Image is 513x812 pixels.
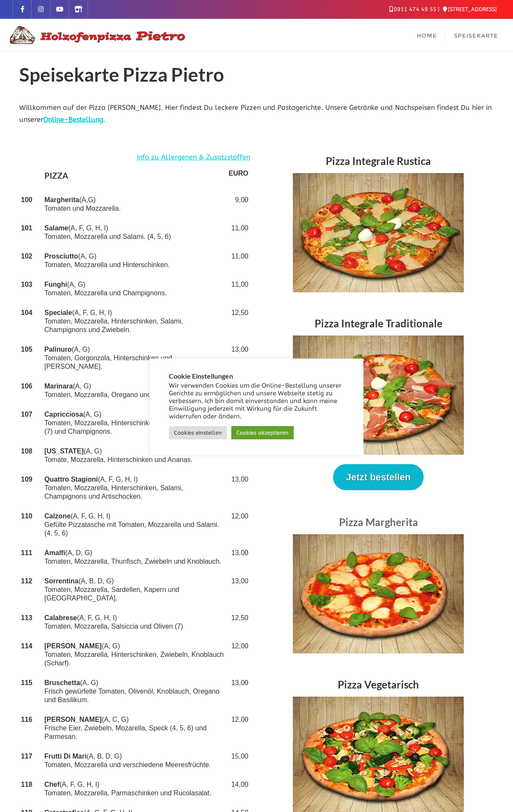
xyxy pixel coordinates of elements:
h4: PIZZA [44,169,225,185]
td: 12,00 [227,441,250,470]
strong: 118 [21,781,32,788]
strong: Marinara [44,382,73,390]
td: 12,00 [227,636,250,673]
strong: [PERSON_NAME] [44,642,102,650]
button: Jetzt bestellen [333,464,424,490]
td: (A, G) Tomaten, Mozzarella, Hinterschinken, Zwiebeln, Knoblauch (Scharf). [43,636,227,673]
td: (A,G) Tomaten und Mozzarella. [43,190,227,218]
img: Speisekarte - Pizza Integrale Traditionale [293,335,464,455]
td: 12,00 [227,506,250,543]
img: Speisekarte - Pizza Margherita [293,534,464,653]
td: (A, G) Tomaten, Mozzarella und Hinterschinken. [43,247,227,275]
td: (A, B, D, G) Tomaten, Mozzarella, Sardellen, Kapern und [GEOGRAPHIC_DATA]. [43,571,227,608]
td: (A, G) Tomate, Mozzarella, Hinterschinken und Ananas. [43,441,227,470]
strong: Frutti Di Mari [44,753,87,760]
strong: 105 [21,346,32,353]
strong: Quattro Stagioni [44,476,98,483]
td: (A, F, G, H, I) Tomaten, Mozzarella, Hinterschinken, Salami, Champignons und Zwiebeln. [43,303,227,340]
strong: 104 [21,309,32,316]
td: 12,00 [227,710,250,747]
a: Info zu Allergenen & Zusatzstoffen [137,151,250,164]
img: Logo [6,25,186,45]
td: (A, F, G, H, I) Tomaten, Mozzarella, Hinterschinken, Salami, Champignons und Artischocken. [43,470,227,506]
strong: Prosciutto [44,253,78,260]
td: 11,00 [227,247,250,275]
strong: 116 [21,716,32,723]
strong: Sorrentina [44,577,79,585]
td: 14,00 [227,775,250,803]
td: (A, G) Tomaten, Mozzarella und Champignons. [43,275,227,303]
td: (A, F, G, H, I) Tomaten, Mozzarella, Parmaschinken und Rucolasalat. [43,775,227,803]
h5: Cookie Einstellungen [169,372,344,380]
strong: 102 [21,253,32,260]
strong: 100 [21,196,32,203]
strong: Salame [44,224,68,232]
td: 11,00 [227,275,250,303]
strong: [PERSON_NAME] [44,716,102,723]
td: 15,00 [227,747,250,775]
td: (A, B, D, G) Tomaten, Mozzarella und verschiedene Meeresfrüchte. [43,747,227,775]
strong: [US_STATE] [44,447,84,455]
a: Pizza Margherita [339,516,418,528]
td: (A, C, G) Frische Eier, Zwiebeln, Mozarella, Speck (4, 5, 6) und Parmesan. [43,710,227,747]
p: Willkommen auf der Pizza [PERSON_NAME]. Hier findest Du leckere Pizzen und Pastagerichte. Unsere ... [19,102,494,127]
strong: Funghi [44,281,67,288]
strong: EURO [229,170,248,177]
td: (A, G) Tomaten, Mozzarella, Hinterschinken, Artischocken, Oliven (7) und Champignons. [43,405,227,441]
a: Speisekarte [445,19,507,51]
h3: Pizza Integrale Traditionale [263,314,494,335]
strong: Amalfi [44,549,65,556]
td: 13,00 [227,571,250,608]
td: (A, D, G) Tomaten, Mozzarella, Thunfisch, Zwiebeln und Knoblauch. [43,543,227,571]
strong: Calzone [44,512,71,520]
strong: 103 [21,281,32,288]
strong: Bruschetta [44,679,80,686]
div: Wir verwenden Cookies um die Online-Bestellung unserer Gerichte zu ermöglichen und unsere Webseit... [169,382,344,421]
h3: Pizza Vegetarisch [263,675,494,697]
img: Speisekarte - Pizza Integrale Rustica [293,173,464,292]
strong: 113 [21,614,32,621]
strong: Margherita [44,196,80,203]
h1: Speisekarte Pizza Pietro [19,64,494,89]
a: Online-Bestellung [43,115,103,124]
td: 11,00 [227,218,250,247]
h3: Pizza Integrale Rustica [263,151,494,173]
a: Cookies akzeptieren [231,426,294,439]
td: (A, G) Tomaten, Gorgonzola, Hinterschinken und [PERSON_NAME]. [43,340,227,377]
strong: 110 [21,512,32,520]
strong: 111 [21,549,32,556]
strong: Chef [44,781,60,788]
td: 13,00 [227,340,250,377]
td: 12,50 [227,608,250,636]
td: 9,00 [227,190,250,218]
span: Speisekarte [454,32,498,39]
a: Home [408,19,445,51]
span: Home [417,32,437,39]
a: [STREET_ADDRESS] [443,6,497,12]
strong: 117 [21,753,32,760]
td: (A, F, G, H, I) Tomaten, Mozzarella und Salami. (4, 5, 6) [43,218,227,247]
a: 0911 474 49 55 [389,6,436,12]
strong: Calabrese [44,614,77,621]
td: (A, G) Frisch gewürfelte Tomaten, Olivenöl, Knoblauch, Oregano und Basilikum. [43,673,227,710]
strong: 114 [21,642,32,650]
a: Cookies einstellen [169,426,227,439]
strong: Palinuro [44,346,72,353]
strong: 115 [21,679,32,686]
strong: 112 [21,577,32,585]
td: (A, F, G, H, I) Gefülte Pizzatasche mit Tomaten, Mozzarella und Salami. (4, 5, 6) [43,506,227,543]
td: 13,00 [227,543,250,571]
strong: 108 [21,447,32,455]
td: (A, F, G, H, I) Tomaten, Mozzarella, Salsiccia und Oliven (7) [43,608,227,636]
td: (A, G) Tomaten, Mozzarella, Oregano und Knoblauch. [43,377,227,405]
td: 13,00 [227,470,250,506]
strong: Capricciosa [44,411,83,418]
td: 12,50 [227,303,250,340]
td: 13,00 [227,673,250,710]
strong: Speciale [44,309,72,316]
strong: 106 [21,382,32,390]
strong: 109 [21,476,32,483]
strong: 107 [21,411,32,418]
strong: 101 [21,224,32,232]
